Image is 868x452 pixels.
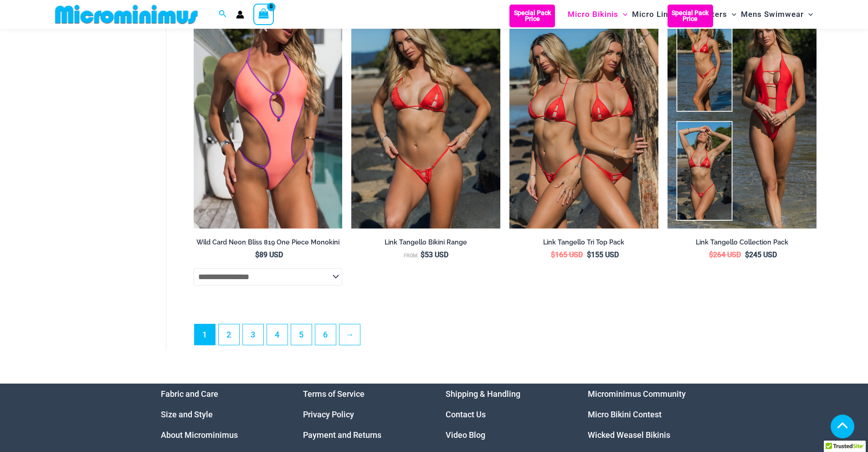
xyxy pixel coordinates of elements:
img: MM SHOP LOGO FLAT [51,4,201,25]
bdi: 165 USD [551,250,583,259]
h2: Link Tangello Bikini Range [351,238,500,247]
a: Link Tangello Tri Top Pack [509,238,658,250]
a: Terms of Service [303,389,365,399]
span: Page 1 [195,324,215,345]
b: Special Pack Price [509,10,555,22]
span: $ [551,250,555,259]
img: Collection Pack [668,5,817,228]
a: Link Tangello Collection Pack [668,238,817,250]
nav: Menu [161,384,281,445]
h2: Link Tangello Collection Pack [668,238,817,247]
a: Payment and Returns [303,430,381,440]
span: Outers [701,3,727,26]
span: From: [404,253,418,259]
a: Micro BikinisMenu ToggleMenu Toggle [565,3,630,26]
a: Page 6 [315,324,336,345]
a: About Microminimus [161,430,238,440]
a: Link Tangello Bikini Range [351,238,500,250]
a: Page 4 [267,324,288,345]
aside: Footer Widget 3 [446,384,565,445]
bdi: 245 USD [745,250,777,259]
a: Page 5 [291,324,312,345]
span: Menu Toggle [804,3,813,26]
span: $ [421,250,425,259]
b: Special Pack Price [668,10,713,22]
a: Link Tangello 3070 Tri Top 4580 Micro 01Link Tangello 8650 One Piece Monokini 12Link Tangello 865... [351,5,500,228]
a: Micro Bikini Contest [588,410,662,419]
span: Menu Toggle [688,3,697,26]
a: Shipping & Handling [446,389,520,399]
nav: Menu [588,384,708,445]
a: OutersMenu ToggleMenu Toggle [699,3,739,26]
span: Menu Toggle [727,3,736,26]
aside: Footer Widget 2 [303,384,423,445]
a: Fabric and Care [161,389,218,399]
nav: Menu [446,384,565,445]
bdi: 53 USD [421,250,448,259]
nav: Site Navigation [564,1,817,27]
aside: Footer Widget 4 [588,384,708,445]
a: Contact Us [446,410,486,419]
nav: Menu [303,384,423,445]
a: Micro LingerieMenu ToggleMenu Toggle [630,3,699,26]
a: Search icon link [219,9,227,20]
span: $ [255,250,259,259]
span: $ [709,250,713,259]
span: Mens Swimwear [741,3,804,26]
span: $ [745,250,749,259]
a: Page 3 [243,324,263,345]
a: Video Blog [446,430,485,440]
a: Collection Pack Collection Pack BCollection Pack B [668,5,817,228]
img: Bikini Pack [509,5,658,228]
a: Wicked Weasel Bikinis [588,430,670,440]
span: Micro Bikinis [568,3,618,26]
a: Bikini Pack Bikini Pack BBikini Pack B [509,5,658,228]
a: Account icon link [236,10,244,19]
nav: Product Pagination [194,324,817,350]
a: Wild Card Neon Bliss 819 One Piece Monokini [194,238,343,250]
a: Microminimus Community [588,389,686,399]
img: Link Tangello 3070 Tri Top 4580 Micro 01 [351,5,500,228]
img: Wild Card Neon Bliss 819 One Piece 04 [194,5,343,228]
a: Privacy Policy [303,410,354,419]
bdi: 89 USD [255,250,283,259]
a: View Shopping Cart, empty [253,4,274,25]
a: Page 2 [219,324,239,345]
a: → [339,324,360,345]
a: Wild Card Neon Bliss 819 One Piece 04Wild Card Neon Bliss 819 One Piece 05Wild Card Neon Bliss 81... [194,5,343,228]
span: Menu Toggle [618,3,627,26]
span: Micro Lingerie [632,3,688,26]
h2: Wild Card Neon Bliss 819 One Piece Monokini [194,238,343,247]
span: $ [587,250,591,259]
bdi: 155 USD [587,250,619,259]
bdi: 264 USD [709,250,741,259]
a: Size and Style [161,410,213,419]
a: Mens SwimwearMenu ToggleMenu Toggle [739,3,815,26]
h2: Link Tangello Tri Top Pack [509,238,658,247]
aside: Footer Widget 1 [161,384,281,445]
